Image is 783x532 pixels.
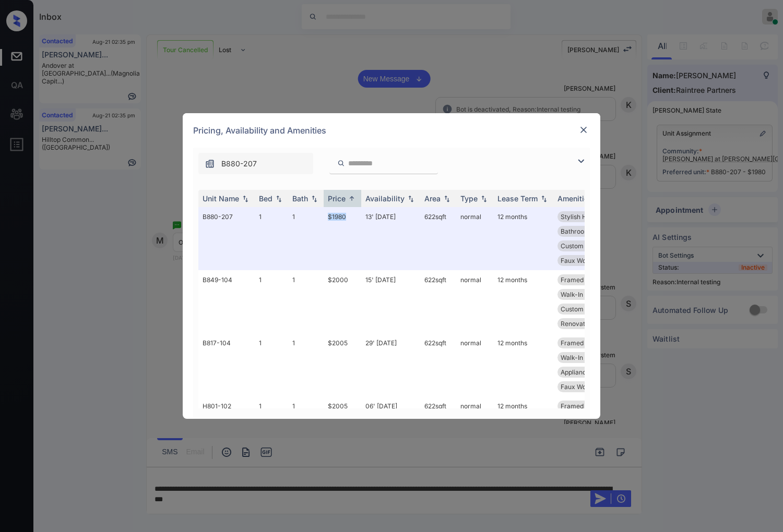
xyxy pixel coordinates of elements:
span: Appliance Packa... [561,368,615,376]
td: 06' [DATE] [361,396,420,460]
td: B849-104 [198,270,255,333]
td: 12 months [493,207,553,270]
span: Faux Wood Cover... [561,257,618,264]
td: 1 [255,270,288,333]
div: Lease Term [497,194,538,203]
img: sorting [539,195,549,202]
td: 13' [DATE] [361,207,420,270]
span: Framed Bathroom... [561,339,619,347]
div: Amenities [557,194,592,203]
td: $2000 [324,270,361,333]
span: Stylish Hardwar... [561,213,612,221]
span: Walk-In Closets [561,354,607,361]
td: B880-207 [198,207,255,270]
div: Bed [259,194,272,203]
img: sorting [406,195,416,202]
td: 12 months [493,396,553,460]
td: $1980 [324,207,361,270]
span: Bathroom Cabine... [561,227,617,235]
td: 1 [255,396,288,460]
img: icon-zuma [337,159,345,168]
td: normal [456,396,493,460]
td: 622 sqft [420,207,456,270]
div: Bath [292,194,308,203]
div: Pricing, Availability and Amenities [183,113,600,148]
td: 622 sqft [420,333,456,396]
div: Type [460,194,478,203]
td: 15' [DATE] [361,270,420,333]
td: 1 [255,207,288,270]
td: B817-104 [198,333,255,396]
td: $2005 [324,396,361,460]
img: icon-zuma [575,155,587,167]
td: 622 sqft [420,396,456,460]
td: 12 months [493,333,553,396]
span: B880-207 [221,158,257,170]
td: 1 [288,396,324,460]
div: Price [328,194,346,203]
span: Framed Bathroom... [561,276,619,284]
img: sorting [274,195,284,202]
td: 12 months [493,270,553,333]
img: icon-zuma [205,159,215,169]
img: sorting [347,195,357,202]
td: 1 [288,270,324,333]
span: Custom Cabinets [561,242,611,250]
div: Availability [365,194,405,203]
td: normal [456,333,493,396]
td: H801-102 [198,396,255,460]
img: sorting [442,195,452,202]
img: sorting [240,195,251,202]
img: sorting [309,195,319,202]
img: close [578,125,589,135]
div: Area [424,194,441,203]
span: Custom Cabinets [561,305,611,313]
span: Walk-In Closets [561,291,607,298]
span: Framed Bathroom... [561,402,619,410]
td: normal [456,270,493,333]
span: Faux Wood Cover... [561,383,618,391]
img: sorting [479,195,489,202]
td: 1 [288,333,324,396]
td: 1 [288,207,324,270]
td: $2005 [324,333,361,396]
td: 1 [255,333,288,396]
td: normal [456,207,493,270]
td: 29' [DATE] [361,333,420,396]
td: 622 sqft [420,270,456,333]
div: Unit Name [203,194,239,203]
span: Renovation Esp... [561,320,611,328]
